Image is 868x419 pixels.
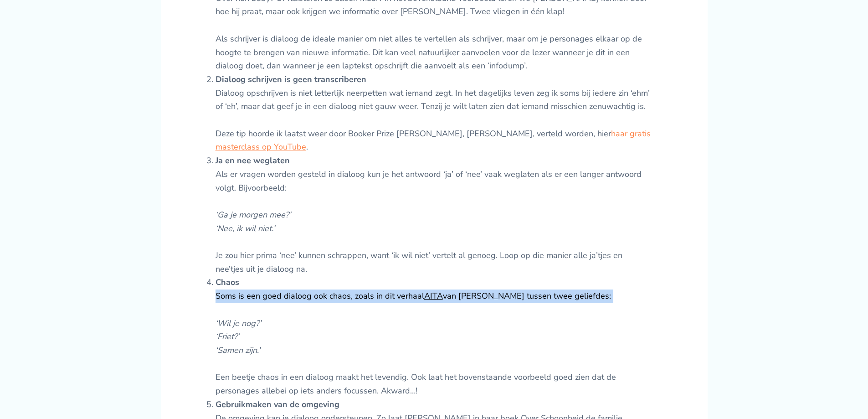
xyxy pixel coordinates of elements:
[216,154,653,276] li: Als er vragen worden gesteld in dialoog kun je het antwoord ‘ja’ of ‘nee’ vaak weglaten als er ee...
[216,276,653,398] li: Soms is een goed dialoog ook chaos, zoals in dit verhaal van [PERSON_NAME] tussen twee geliefdes:...
[216,345,260,356] em: ‘Samen zijn.’
[216,155,290,166] strong: Ja en nee weglaten
[216,331,239,342] em: ‘Friet?’
[216,73,653,154] li: Dialoog opschrijven is niet letterlijk neerpetten wat iemand zegt. In het dagelijks leven zeg ik ...
[216,277,239,288] strong: Chaos
[216,318,261,329] em: ‘Wil je nog?’
[424,290,443,301] a: AITA
[216,74,366,85] strong: Dialoog schrijven is geen transcriberen
[216,209,291,234] em: ‘Ga je morgen mee?’ ‘Nee, ik wil niet.’
[216,399,339,410] strong: Gebruikmaken van de omgeving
